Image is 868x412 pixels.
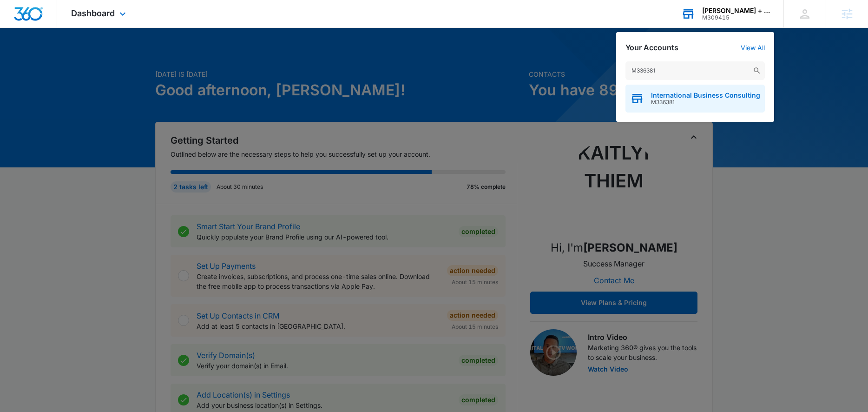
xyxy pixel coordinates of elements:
h2: Your Accounts [625,43,678,52]
div: account name [702,7,770,14]
button: International Business ConsultingM336381 [625,85,765,113]
span: Dashboard [71,8,115,18]
span: M336381 [651,99,760,106]
a: View All [741,44,765,52]
div: account id [702,14,770,21]
span: International Business Consulting [651,92,760,99]
input: Search Accounts [625,61,765,80]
